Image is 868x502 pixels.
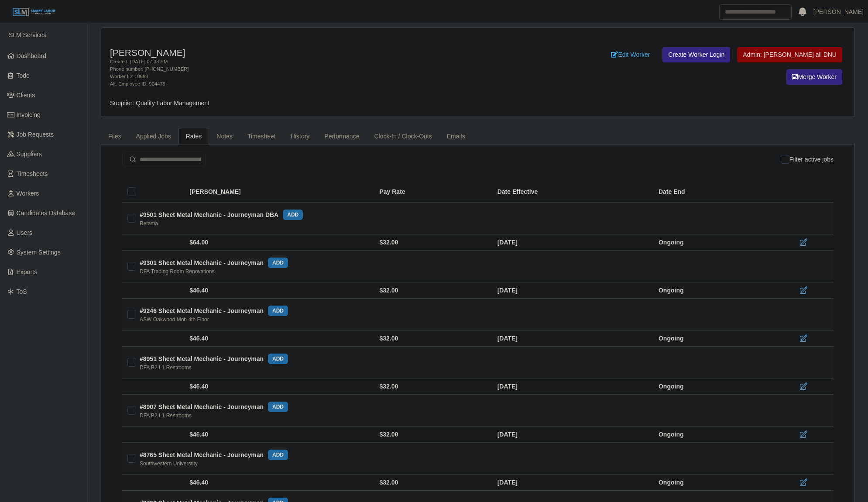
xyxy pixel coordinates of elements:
[17,111,41,118] span: Invoicing
[17,131,54,138] span: Job Requests
[140,306,288,316] div: #9246 Sheet Metal Mechanic - Journeyman
[652,181,772,203] th: Date End
[17,210,75,217] span: Candidates Database
[184,282,372,299] td: $46.40
[813,7,864,17] a: [PERSON_NAME]
[140,460,198,467] div: Southwestern Universtity
[786,69,842,85] button: Merge Worker
[372,234,490,251] td: $32.00
[17,268,37,275] span: Exports
[110,80,534,88] div: Alt. Employee ID: 904479
[605,47,655,62] a: Edit Worker
[439,128,473,145] a: Emails
[140,402,288,412] div: #8907 Sheet Metal Mechanic - Journeyman
[110,58,534,65] div: Created: [DATE] 07:33 PM
[9,31,46,38] span: SLM Services
[737,47,842,62] button: Admin: [PERSON_NAME] all DNU
[101,128,129,145] a: Files
[652,474,772,491] td: Ongoing
[17,151,42,158] span: Suppliers
[17,72,30,79] span: Todo
[140,450,288,460] div: #8765 Sheet Metal Mechanic - Journeyman
[184,426,372,443] td: $46.40
[140,316,209,323] div: ASW Oakwood Mob 4th Floor
[268,258,288,268] button: add
[268,402,288,412] button: add
[652,378,772,395] td: Ongoing
[491,181,652,203] th: Date Effective
[372,474,490,491] td: $32.00
[372,378,490,395] td: $32.00
[719,4,792,20] input: Search
[184,181,372,203] th: [PERSON_NAME]
[781,151,834,167] div: Filter active jobs
[184,378,372,395] td: $46.40
[240,128,283,145] a: Timesheet
[652,426,772,443] td: Ongoing
[110,47,534,58] h4: [PERSON_NAME]
[268,354,288,364] button: add
[17,288,27,295] span: ToS
[283,128,317,145] a: History
[110,100,209,107] span: Supplier: Quality Labor Management
[367,128,439,145] a: Clock-In / Clock-Outs
[17,52,47,59] span: Dashboard
[268,306,288,316] button: add
[317,128,367,145] a: Performance
[372,426,490,443] td: $32.00
[140,220,158,227] div: Retama
[491,282,652,299] td: [DATE]
[372,330,490,347] td: $32.00
[17,249,61,256] span: System Settings
[662,47,730,62] a: Create Worker Login
[209,128,240,145] a: Notes
[129,128,178,145] a: Applied Jobs
[140,268,214,275] div: DFA Trading Room Renovations
[17,92,35,99] span: Clients
[268,450,288,460] button: add
[184,234,372,251] td: $64.00
[652,282,772,299] td: Ongoing
[178,128,209,145] a: Rates
[140,412,192,419] div: DFA B2 L1 Restrooms
[491,378,652,395] td: [DATE]
[140,258,288,268] div: #9301 Sheet Metal Mechanic - Journeyman
[491,426,652,443] td: [DATE]
[184,330,372,347] td: $46.40
[372,282,490,299] td: $32.00
[372,181,490,203] th: Pay Rate
[184,474,372,491] td: $46.40
[491,330,652,347] td: [DATE]
[17,170,48,177] span: Timesheets
[140,364,192,371] div: DFA B2 L1 Restrooms
[491,474,652,491] td: [DATE]
[12,7,56,17] img: SLM Logo
[652,330,772,347] td: Ongoing
[652,234,772,251] td: Ongoing
[110,73,534,80] div: Worker ID: 10688
[17,190,39,197] span: Workers
[283,210,303,220] button: add
[491,234,652,251] td: [DATE]
[140,354,288,364] div: #8951 Sheet Metal Mechanic - Journeyman
[17,229,33,236] span: Users
[110,65,534,73] div: Phone number: [PHONE_NUMBER]
[140,210,303,220] div: #9501 Sheet Metal Mechanic - Journeyman DBA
